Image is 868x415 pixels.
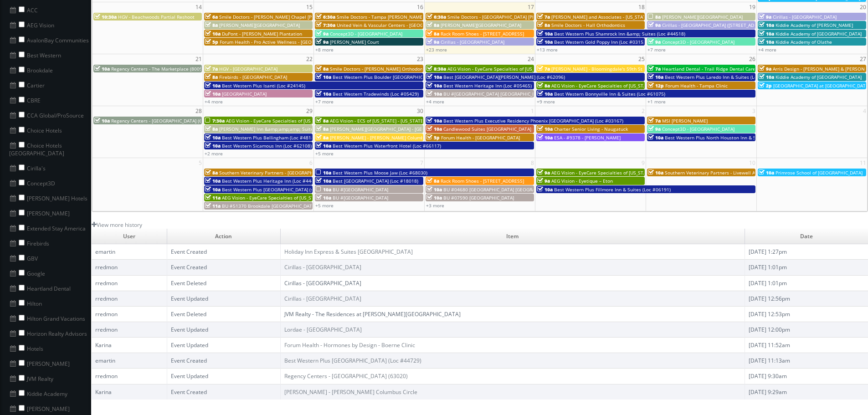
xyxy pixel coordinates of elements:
[284,248,413,256] a: Holiday Inn Express & Suites [GEOGRAPHIC_DATA]
[745,353,868,369] td: [DATE] 11:13am
[222,31,302,37] span: DuPont - [PERSON_NAME] Plantation
[537,82,550,89] span: 8a
[859,54,867,64] span: 27
[773,14,837,20] span: Cirillas - [GEOGRAPHIC_DATA]
[745,384,868,400] td: [DATE] 9:29am
[195,54,203,64] span: 21
[537,178,550,184] span: 9a
[167,306,281,322] td: Event Deleted
[416,106,424,116] span: 30
[284,357,421,364] a: Best Western Plus [GEOGRAPHIC_DATA] (Loc #44729)
[205,14,218,20] span: 6a
[648,82,664,89] span: 12p
[92,353,167,369] td: emartin
[443,91,545,97] span: BU #[GEOGRAPHIC_DATA] [GEOGRAPHIC_DATA]
[284,295,361,302] a: Cirillas - [GEOGRAPHIC_DATA]
[92,384,167,400] td: Karina
[205,74,218,80] span: 8a
[305,54,313,64] span: 22
[205,66,218,72] span: 7a
[205,98,223,105] a: +4 more
[219,169,332,176] span: Southern Veterinary Partners - [GEOGRAPHIC_DATA]
[748,2,756,12] span: 19
[648,74,663,80] span: 10a
[759,74,774,80] span: 10a
[167,322,281,338] td: Event Updated
[745,260,868,275] td: [DATE] 1:01pm
[554,134,621,141] span: ESA - #9378 - [PERSON_NAME]
[758,46,776,53] a: +4 more
[537,31,553,37] span: 10a
[316,91,331,97] span: 10a
[316,74,331,80] span: 10a
[426,202,444,209] a: +3 more
[665,74,779,80] span: Best Western Plus Laredo Inn & Suites (Loc #44702)
[859,158,867,168] span: 11
[537,46,558,53] a: +13 more
[426,74,442,80] span: 10a
[776,31,862,37] span: Kiddie Academy of [GEOGRAPHIC_DATA]
[219,126,353,132] span: [PERSON_NAME] Inn &amp;amp;amp; Suites [PERSON_NAME]
[537,39,553,45] span: 10a
[537,14,550,20] span: 7a
[530,158,535,168] span: 8
[776,169,863,176] span: Primrose School of [GEOGRAPHIC_DATA]
[226,118,395,124] span: AEG Vision - EyeCare Specialties of [US_STATE] – Southwest Orlando Eye Care
[315,202,334,209] a: +5 more
[426,46,447,53] a: +23 more
[167,338,281,353] td: Event Updated
[333,186,388,193] span: BU #[GEOGRAPHIC_DATA]
[330,31,402,37] span: Concept3D - [GEOGRAPHIC_DATA]
[530,106,535,116] span: 1
[776,74,862,80] span: Kiddie Academy of [GEOGRAPHIC_DATA]
[316,126,329,132] span: 8a
[284,341,415,349] a: Forum Health - Hormones by Design - Boerne Clinic
[330,39,379,45] span: [PERSON_NAME] Court
[551,22,625,28] span: Smile Doctors - Hall Orthodontics
[527,2,535,12] span: 17
[205,82,221,89] span: 10a
[426,14,446,20] span: 6:30a
[443,82,532,89] span: Best Western Heritage Inn (Loc #05465)
[305,2,313,12] span: 15
[443,118,623,124] span: Best Western Plus Executive Residency Phoenix [GEOGRAPHIC_DATA] (Loc #03167)
[308,158,313,168] span: 6
[284,263,361,271] a: Cirillas - [GEOGRAPHIC_DATA]
[648,22,661,28] span: 9a
[537,186,553,193] span: 10a
[662,118,708,124] span: MSI [PERSON_NAME]
[111,118,214,124] span: Regency Centers - [GEOGRAPHIC_DATA] (63020)
[205,169,218,176] span: 8a
[537,91,553,97] span: 10a
[426,22,439,28] span: 8a
[315,98,334,105] a: +7 more
[333,169,427,176] span: Best Western Plus Moose Jaw (Loc #68030)
[198,158,203,168] span: 5
[759,82,772,89] span: 2p
[315,46,334,53] a: +8 more
[94,14,117,20] span: 10:30a
[111,66,206,72] span: Regency Centers - The Marketplace (80099)
[426,195,442,201] span: 10a
[748,158,756,168] span: 10
[551,178,613,184] span: AEG Vision - Eyetique – Eton
[92,306,167,322] td: rredmon
[281,275,745,291] td: Cirillas - [GEOGRAPHIC_DATA]
[537,66,550,72] span: 7a
[222,186,368,193] span: Best Western Plus [GEOGRAPHIC_DATA] (shoot 1 of 2) (Loc #15116)
[748,54,756,64] span: 26
[205,203,221,209] span: 11a
[759,66,771,72] span: 9a
[641,106,646,116] span: 2
[333,74,467,80] span: Best Western Plus Boulder [GEOGRAPHIC_DATA] (Loc #06179)
[551,169,714,176] span: AEG Vision - EyeCare Specialties of [US_STATE] – [PERSON_NAME] Eye Care
[205,39,218,45] span: 5p
[537,126,553,132] span: 10a
[330,134,442,141] span: [PERSON_NAME] - [PERSON_NAME] Columbus Circle
[337,22,454,28] span: United Vein & Vascular Centers - [GEOGRAPHIC_DATA]
[441,31,524,37] span: Rack Room Shoes - [STREET_ADDRESS]
[441,178,524,184] span: Rack Room Shoes - [STREET_ADDRESS]
[648,66,661,72] span: 7a
[330,66,431,72] span: Smile Doctors - [PERSON_NAME] Orthodontics
[416,54,424,64] span: 23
